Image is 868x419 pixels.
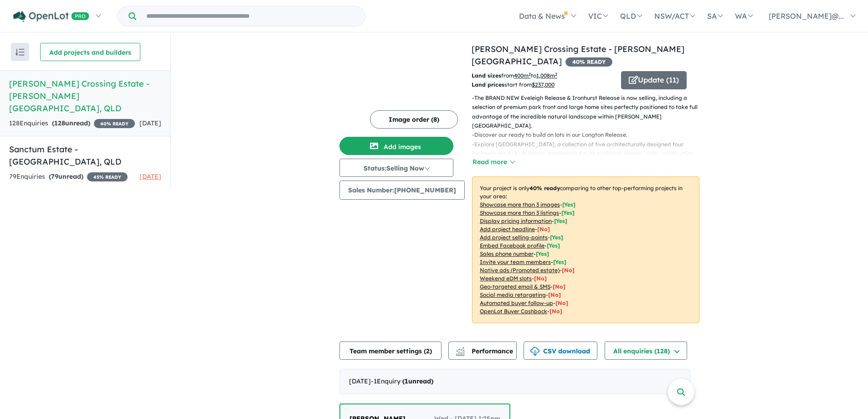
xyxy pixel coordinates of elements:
span: [No] [555,300,568,306]
u: Weekend eDM slots [480,275,532,282]
span: [DATE] [139,119,161,127]
b: Land prices [472,81,504,88]
span: [ Yes ] [561,209,575,216]
span: [ Yes ] [550,234,563,241]
div: 128 Enquir ies [9,118,135,129]
button: Update (11) [621,71,687,89]
u: Sales phone number [480,250,534,257]
u: Automated buyer follow-up [480,300,553,306]
strong: ( unread) [52,119,90,127]
span: 2 [426,347,430,355]
span: 45 % READY [87,172,128,181]
button: Performance [448,341,517,360]
u: Invite your team members [480,259,551,265]
span: [No] [534,275,547,282]
span: Performance [457,347,513,355]
p: - Discover our ready to build on lots in our Longton Release. [472,130,707,140]
span: [No] [550,308,562,315]
button: Status:Selling Now [339,159,453,177]
u: $ 237,000 [532,81,555,88]
u: 400 m [514,72,531,79]
span: [ Yes ] [562,201,575,208]
img: download icon [530,347,539,356]
span: [ Yes ] [554,217,567,224]
img: bar-chart.svg [456,350,465,356]
h5: [PERSON_NAME] Crossing Estate - [PERSON_NAME][GEOGRAPHIC_DATA] , QLD [9,78,161,114]
p: from [472,71,614,80]
a: [PERSON_NAME] Crossing Estate - [PERSON_NAME][GEOGRAPHIC_DATA] [472,44,684,67]
button: Add images [339,137,453,155]
img: line-chart.svg [456,347,464,352]
u: Embed Facebook profile [480,242,544,249]
b: 40 % ready [529,185,560,191]
input: Try estate name, suburb, builder or developer [138,6,363,26]
span: [ Yes ] [547,242,560,249]
button: All enquiries (128) [605,341,687,360]
img: Openlot PRO Logo White [13,11,89,22]
span: - 1 Enquir y [371,377,433,385]
span: [DATE] [139,172,161,181]
button: Read more [472,157,515,167]
span: [No] [553,283,565,290]
span: 40 % READY [94,119,135,128]
span: [No] [548,291,561,298]
u: Showcase more than 3 listings [480,209,559,216]
u: Native ads (Promoted estate) [480,267,560,274]
span: [No] [562,267,575,274]
span: 128 [54,119,65,127]
u: Add project selling-points [480,234,548,241]
p: - Explore [GEOGRAPHIC_DATA], a collection of five architecturally designed four bedroom ready bui... [472,140,707,168]
u: OpenLot Buyer Cashback [480,308,547,315]
b: Land sizes [472,72,501,79]
p: start from [472,80,614,89]
span: 1 [405,377,408,385]
span: [ No ] [537,226,550,233]
button: Team member settings (2) [339,341,442,360]
u: Showcase more than 3 images [480,201,560,208]
u: 1,008 m [536,72,557,79]
strong: ( unread) [402,377,433,385]
button: CSV download [524,341,597,360]
u: Geo-targeted email & SMS [480,283,550,290]
div: [DATE] [339,369,690,394]
u: Add project headline [480,226,535,233]
span: [ Yes ] [553,259,566,265]
button: Image order (8) [370,110,458,129]
span: [ Yes ] [536,250,549,257]
p: Your project is only comparing to other top-performing projects in your area: - - - - - - - - - -... [472,176,699,323]
span: [PERSON_NAME]@... [769,11,844,21]
div: 79 Enquir ies [9,171,128,182]
span: 79 [51,172,58,181]
u: Social media retargeting [480,291,546,298]
u: Display pricing information [480,217,552,224]
button: Add projects and builders [40,43,140,61]
sup: 2 [555,72,557,77]
img: sort.svg [15,49,25,56]
span: to [531,72,557,79]
p: - The BRAND NEW Eveleigh Release & Ironhurst Release is now selling, including a selection of pre... [472,93,707,131]
button: Sales Number:[PHONE_NUMBER] [339,181,465,200]
span: 40 % READY [565,57,612,67]
h5: Sanctum Estate - [GEOGRAPHIC_DATA] , QLD [9,143,161,168]
strong: ( unread) [49,172,83,181]
sup: 2 [529,72,531,77]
